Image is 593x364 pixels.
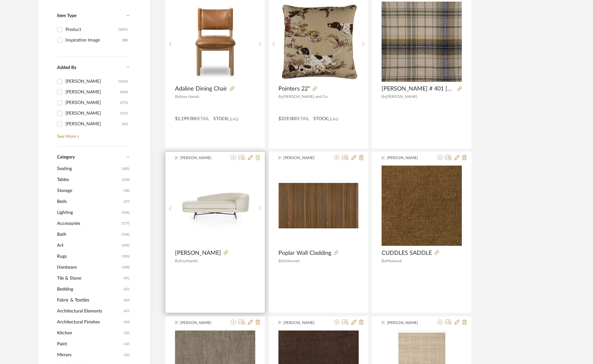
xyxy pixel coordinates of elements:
[65,24,118,35] div: Product
[57,262,120,273] span: Hardware
[122,240,130,251] span: (145)
[328,117,339,121] span: Lead
[382,166,462,246] img: CUDDLES SADDLE
[118,76,128,87] div: (1101)
[57,65,76,70] span: Added By
[57,229,120,240] span: Bath
[65,87,120,97] div: [PERSON_NAME]
[57,14,76,18] span: Item Type
[124,350,130,360] span: (22)
[122,175,130,185] span: (120)
[122,35,128,45] div: (88)
[278,1,358,82] div: 0
[57,306,122,317] span: Architectural Elements
[57,328,122,339] span: Kitchen
[386,259,402,263] span: Massoud
[386,95,417,99] span: [PERSON_NAME]
[175,1,255,82] div: 0
[175,2,255,81] img: Adaline Dining Chair
[278,259,283,263] span: By
[57,207,120,218] span: Lighting
[65,108,120,119] div: [PERSON_NAME]
[387,320,427,326] span: [PERSON_NAME]
[65,35,122,45] div: Inspiration Image
[278,250,331,257] span: Poplar Wall Cladding
[228,117,239,121] span: Lead
[55,129,130,139] a: See More +
[120,98,128,108] div: (273)
[65,98,120,108] div: [PERSON_NAME]
[124,186,130,196] span: (38)
[278,166,359,246] div: 0
[382,1,462,82] div: 0
[382,85,455,92] span: [PERSON_NAME] # 401 [PERSON_NAME]
[122,229,130,240] span: (146)
[124,284,130,294] span: (67)
[57,174,120,185] span: Tables
[278,117,295,121] span: $319.00
[195,117,209,121] span: Retail
[180,320,221,326] span: [PERSON_NAME]
[122,119,128,129] div: (61)
[180,95,199,99] span: Four Hands
[278,183,359,229] img: Poplar Wall Cladding
[65,119,122,129] div: [PERSON_NAME]
[175,250,221,257] span: [PERSON_NAME]
[295,117,309,121] span: Retail
[124,273,130,283] span: (91)
[382,2,462,82] img: BRUMMELL # 401 HAZEL
[175,166,255,246] img: Carmela Chaise
[382,259,386,263] span: By
[124,328,130,338] span: (32)
[213,116,228,122] span: STOCK
[57,196,122,207] span: Beds
[122,207,130,218] span: (336)
[57,185,122,196] span: Storage
[175,117,195,121] span: $1,199.00
[175,166,255,246] div: 0
[283,95,328,99] span: [PERSON_NAME] and Co.
[124,339,130,349] span: (32)
[57,240,120,251] span: Art
[175,259,180,263] span: By
[57,273,122,284] span: Tile & Stone
[283,155,324,161] span: [PERSON_NAME]
[57,284,122,295] span: Bedding
[65,76,118,87] div: [PERSON_NAME]
[180,259,198,263] span: Fourhands
[124,306,130,316] span: (47)
[120,108,128,119] div: (111)
[122,251,130,262] span: (103)
[122,262,130,273] span: (100)
[382,250,432,257] span: CUDDLES SADDLE
[57,155,75,160] span: Category
[57,163,120,174] span: Seating
[278,95,283,99] span: By
[57,251,120,262] span: Rugs
[124,317,130,327] span: (43)
[57,339,122,350] span: Paint
[57,295,122,306] span: Fabric & Textiles
[382,95,386,99] span: By
[278,85,310,92] span: Pointers 22"
[124,295,130,305] span: (62)
[118,24,128,35] div: (1891)
[283,320,324,326] span: [PERSON_NAME]
[120,87,128,97] div: (426)
[175,85,227,92] span: Adaline Dining Chair
[387,155,427,161] span: [PERSON_NAME]
[122,218,130,229] span: (177)
[180,155,221,161] span: [PERSON_NAME]
[57,317,122,328] span: Architectural Finishes
[313,116,328,122] span: STOCK
[283,259,300,263] span: Unknown
[57,218,120,229] span: Accessories
[278,2,358,81] img: Pointers 22"
[175,95,180,99] span: By
[124,196,130,207] span: (27)
[57,350,122,360] span: Mirrors
[122,164,130,174] span: (185)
